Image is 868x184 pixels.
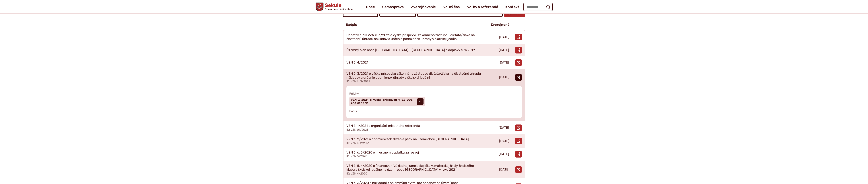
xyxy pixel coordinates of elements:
span: Prílohy [349,92,519,95]
p: [DATE] [499,126,509,130]
p: Zverejnené [491,23,510,27]
a: Kontakt [505,2,519,12]
p: [DATE] [499,75,509,79]
p: [DATE] [499,35,509,39]
p: VZN č. 1/2021 o organizácii miestneho referenda [346,124,420,128]
span: Popis [349,109,519,113]
p: [DATE] [499,168,509,172]
p: Nadpis [346,23,357,27]
span: VZN-3-2021-o-vyske-prispevku-v-SJ-003 [351,98,413,101]
p: [DATE] [499,48,509,52]
p: ID: VZN 01/2021 [346,128,482,131]
p: Dodatok č. 1 k VZN č. 3/2021 o výške príspevku zákonného zástupcu dieťaťa/žiaka na čiastočnú úhra... [346,33,482,41]
span: Oficiálne stránky obce [325,8,353,10]
p: [DATE] [499,152,509,156]
p: [DATE] [499,61,509,65]
p: VZN č. č. 4/2020 o financovaní základnej umeleckej školy, materskej školy, školského klubu a škol... [346,164,482,172]
p: [DATE] [499,139,509,143]
img: Prejsť na domovskú stránku [316,3,323,11]
a: Logo Sekule, prejsť na domovskú stránku. [316,3,353,11]
p: VZN č. č. 5/2020 o miestnom poplatku za rozvoj [346,151,419,155]
p: Územný plán obce [GEOGRAPHIC_DATA] – [GEOGRAPHIC_DATA] a doplnky č. 1/2019 [346,48,475,52]
a: Obec [366,2,375,12]
a: Voľby a referendá [467,2,498,12]
a: VZN-3-2021-o-vyske-prispevku-v-SJ-003 403 KB / PDF [349,97,425,106]
p: VZN č. 4/2021 [346,61,368,65]
p: ID: VZN 4/2020 [346,172,482,175]
a: Samospráva [382,2,404,12]
span: 403 KB / PDF [351,102,368,105]
a: Voľný čas [443,2,460,12]
p: ID: VZN 5/2020 [346,154,482,158]
p: VZN č. 2/2021 o podmienkach držania psov na území obce [GEOGRAPHIC_DATA] [346,137,469,141]
p: ID: VZN č. 2/2021 [346,141,482,145]
a: Zverejňovanie [411,2,436,12]
p: VZN č. 3/2021 o výške príspevku zákonného zástupcu dieťaťa/žiaka na čiastočnú úhradu nákladov a u... [346,72,482,80]
span: Sekule [323,3,353,11]
p: ID: VZN č. 3/2021 [346,80,482,83]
